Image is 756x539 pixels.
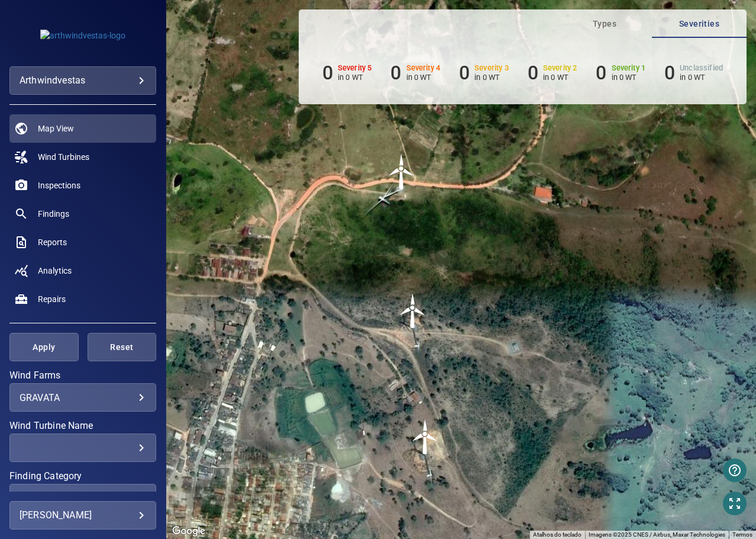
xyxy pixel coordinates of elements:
h6: 0 [322,62,333,84]
a: map active [9,114,156,143]
h6: Severity 5 [338,64,372,72]
p: in 0 WT [680,73,723,82]
span: Findings [38,208,69,220]
div: Wind Farms [9,383,156,412]
span: Apply [24,340,64,355]
gmp-advanced-marker: GRA-001 [384,154,419,190]
p: in 0 WT [406,73,441,82]
p: in 0 WT [338,73,372,82]
img: windFarmIcon.svg [408,419,443,455]
span: Reset [102,340,142,355]
h6: 0 [528,62,538,84]
h6: 0 [390,62,401,84]
label: Wind Farms [9,371,156,380]
span: Types [564,17,645,31]
span: Inspections [38,179,80,191]
a: Abrir esta área no Google Maps (abre uma nova janela) [169,524,208,539]
gmp-advanced-marker: GRA-002 [395,293,431,329]
li: Severity 4 [390,62,440,84]
li: Severity 2 [528,62,577,84]
div: Finding Category [9,484,156,512]
span: Reports [38,236,67,248]
label: Finding Category [9,471,156,481]
div: arthwindvestas [20,71,146,90]
h6: Severity 1 [612,64,646,72]
h6: Severity 4 [406,64,441,72]
button: Atalhos do teclado [533,531,581,539]
li: Severity 3 [459,62,509,84]
span: Severities [659,17,739,31]
a: inspections noActive [9,171,156,200]
span: Wind Turbines [38,151,89,163]
span: Imagens ©2025 CNES / Airbus, Maxar Technologies [589,531,725,538]
h6: Severity 2 [543,64,577,72]
li: Severity 5 [322,62,372,84]
p: in 0 WT [543,73,577,82]
h6: 0 [664,62,675,84]
gmp-advanced-marker: GRA-003 [408,419,443,455]
span: Analytics [38,265,72,277]
h6: 0 [596,62,606,84]
label: Wind Turbine Name [9,421,156,431]
div: Wind Turbine Name [9,434,156,462]
li: Severity Unclassified [664,62,723,84]
p: in 0 WT [474,73,509,82]
div: arthwindvestas [9,66,156,95]
img: windFarmIcon.svg [384,154,419,190]
h6: Unclassified [680,64,723,72]
li: Severity 1 [596,62,645,84]
button: Apply [9,333,79,361]
button: Reset [88,333,157,361]
a: findings noActive [9,200,156,228]
a: Termos (abre em uma nova guia) [732,531,752,538]
span: Map View [38,123,74,134]
div: [PERSON_NAME] [20,506,146,525]
a: windturbines noActive [9,143,156,171]
span: Repairs [38,293,66,305]
img: arthwindvestas-logo [40,30,125,41]
a: analytics noActive [9,256,156,285]
img: Google [169,524,208,539]
h6: 0 [459,62,470,84]
img: windFarmIcon.svg [395,293,431,329]
h6: Severity 3 [474,64,509,72]
a: repairs noActive [9,285,156,313]
a: reports noActive [9,228,156,256]
div: GRAVATA [20,392,146,403]
p: in 0 WT [612,73,646,82]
